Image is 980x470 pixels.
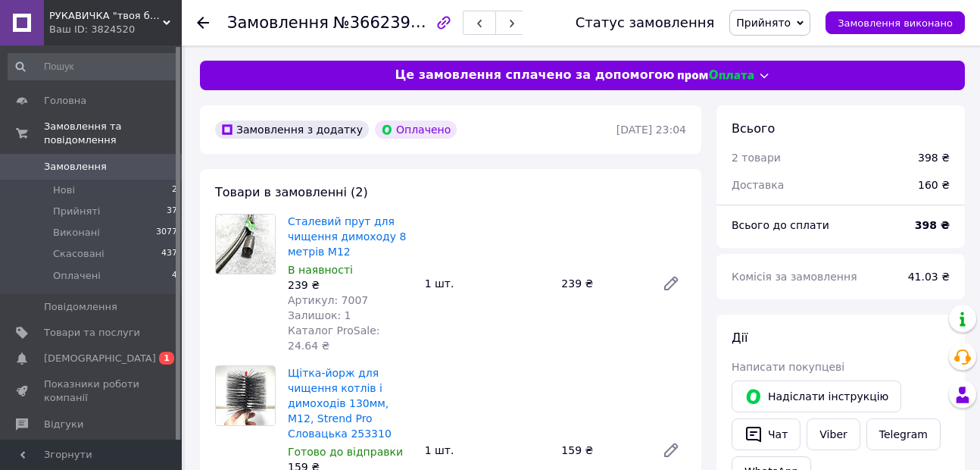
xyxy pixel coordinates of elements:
[172,183,177,197] span: 2
[826,11,965,34] button: Замовлення виконано
[866,418,941,450] a: Telegram
[732,361,844,373] span: Написати покупцеві
[288,264,353,276] span: В наявності
[53,269,101,283] span: Оплачені
[44,300,117,314] span: Повідомлення
[656,435,686,465] a: Редагувати
[227,14,329,32] span: Замовлення
[732,121,775,136] span: Всього
[44,418,83,431] span: Відгуки
[576,15,715,30] div: Статус замовлення
[908,271,950,283] span: 41.03 ₴
[288,309,351,321] span: Залишок: 1
[807,418,860,450] a: Viber
[8,53,179,80] input: Пошук
[288,446,403,458] span: Готово до відправки
[53,205,100,218] span: Прийняті
[732,331,747,345] span: Дії
[53,183,75,197] span: Нові
[288,277,413,293] div: 239 ₴
[288,294,368,306] span: Артикул: 7007
[616,124,686,136] time: [DATE] 23:04
[44,94,86,108] span: Головна
[49,23,182,36] div: Ваш ID: 3824520
[838,17,953,29] span: Замовлення виконано
[49,9,163,23] span: РУКАВИЧКА "твоя будівельна скарбничка"
[732,152,781,164] span: 2 товари
[159,352,174,365] span: 1
[732,219,829,231] span: Всього до сплати
[53,247,105,261] span: Скасовані
[333,13,441,32] span: №366239340
[44,160,107,174] span: Замовлення
[555,273,650,294] div: 239 ₴
[656,268,686,299] a: Редагувати
[288,367,392,440] a: Щітка-йорж для чищення котлів і димоходів 130мм, M12, Strend Pro Словацька 253310
[732,381,901,412] button: Надіслати інструкцію
[395,67,674,84] span: Це замовлення сплачено за допомогою
[197,15,209,30] div: Повернутися назад
[419,440,556,461] div: 1 шт.
[216,215,275,274] img: Сталевий прут для чищення димоходу 8 метрів M12
[375,121,457,139] div: Оплачено
[419,273,556,294] div: 1 шт.
[732,179,784,191] span: Доставка
[288,215,406,258] a: Сталевий прут для чищення димоходу 8 метрів M12
[215,185,368,199] span: Товари в замовленні (2)
[288,324,379,352] span: Каталог ProSale: 24.64 ₴
[555,440,650,461] div: 159 ₴
[732,418,801,450] button: Чат
[44,352,156,365] span: [DEMOGRAPHIC_DATA]
[918,150,950,165] div: 398 ₴
[167,205,177,218] span: 37
[736,17,791,29] span: Прийнято
[53,226,100,240] span: Виконані
[156,226,177,240] span: 3077
[732,271,857,283] span: Комісія за замовлення
[44,326,140,340] span: Товари та послуги
[909,168,959,202] div: 160 ₴
[161,247,177,261] span: 437
[44,120,182,147] span: Замовлення та повідомлення
[915,219,950,231] b: 398 ₴
[44,378,140,405] span: Показники роботи компанії
[172,269,177,283] span: 4
[215,121,369,139] div: Замовлення з додатку
[216,366,275,425] img: Щітка-йорж для чищення котлів і димоходів 130мм, M12, Strend Pro Словацька 253310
